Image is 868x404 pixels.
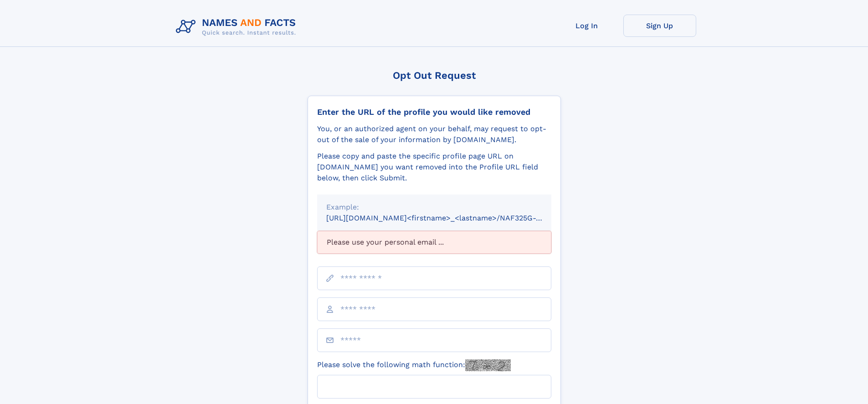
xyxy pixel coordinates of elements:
div: Example: [326,202,542,213]
a: Log In [550,15,623,37]
div: Please use your personal email ... [317,231,551,254]
div: Please copy and paste the specific profile page URL on [DOMAIN_NAME] you want removed into the Pr... [317,151,551,184]
div: You, or an authorized agent on your behalf, may request to opt-out of the sale of your informatio... [317,123,551,145]
small: [URL][DOMAIN_NAME]<firstname>_<lastname>/NAF325G-xxxxxxxx [326,214,569,222]
img: Logo Names and Facts [172,15,303,39]
div: Opt Out Request [308,70,561,81]
label: Please solve the following math function: [317,359,511,371]
a: Sign Up [623,15,696,37]
div: Enter the URL of the profile you would like removed [317,107,551,117]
